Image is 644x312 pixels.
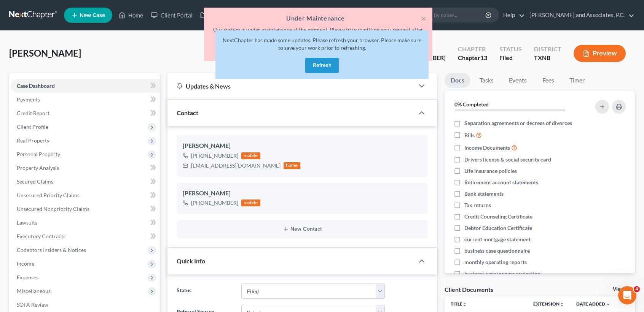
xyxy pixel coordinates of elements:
[17,274,38,280] span: Expenses
[464,131,475,139] span: Bills
[17,82,55,89] span: Case Dashboard
[473,73,500,88] a: Tasks
[17,288,51,294] span: Miscellaneous
[17,219,37,226] span: Lawsuits
[11,216,160,230] a: Lawsuits
[17,206,89,212] span: Unsecured Nonpriority Claims
[17,110,49,116] span: Credit Report
[536,73,560,88] a: Fees
[613,287,632,292] a: View All
[17,165,59,171] span: Property Analysis
[183,141,422,150] div: [PERSON_NAME]
[462,302,467,307] i: unfold_more
[183,226,422,232] button: New Contact
[223,37,421,51] span: NextChapter has made some updates. Please refresh your browser. Please make sure to save your wor...
[464,270,540,277] span: business case income projection
[173,283,238,299] label: Status
[241,200,260,206] div: mobile
[533,301,564,307] a: Extensionunfold_more
[11,79,160,93] a: Case Dashboard
[464,190,504,198] span: Bank statements
[464,247,530,255] span: business case questionnaire
[11,106,160,120] a: Credit Report
[618,286,636,304] iframe: Intercom live chat
[445,73,470,88] a: Docs
[606,302,611,307] i: expand_more
[17,151,60,157] span: Personal Property
[464,144,510,152] span: Income Documents
[576,301,611,307] a: Date Added expand_more
[210,26,426,49] p: Our system is under maintenance at the moment. Please try submitting your request after 30 second...
[464,201,491,209] span: Tax returns
[560,302,564,307] i: unfold_more
[17,260,34,267] span: Income
[305,58,339,73] button: Refresh
[464,213,532,220] span: Credit Counseling Certificate
[464,258,527,266] span: monthly operating reports
[284,162,300,169] div: home
[464,156,551,163] span: Drivers license & social security card
[177,109,198,116] span: Contact
[17,137,49,144] span: Real Property
[11,188,160,202] a: Unsecured Priority Claims
[17,192,80,198] span: Unsecured Priority Claims
[464,179,538,186] span: Retirement account statements
[464,119,572,127] span: Separation agreements or decrees of divorces
[445,285,493,293] div: Client Documents
[454,101,489,108] strong: 0% Completed
[17,178,53,185] span: Secured Claims
[177,257,205,264] span: Quick Info
[17,233,65,239] span: Executory Contracts
[177,82,405,90] div: Updates & News
[17,247,86,253] span: Codebtors Insiders & Notices
[11,175,160,188] a: Secured Claims
[17,96,40,103] span: Payments
[191,152,238,160] div: [PHONE_NUMBER]
[563,73,591,88] a: Timer
[11,298,160,312] a: SOFA Review
[11,161,160,175] a: Property Analysis
[17,301,48,308] span: SOFA Review
[210,14,426,23] h5: Under Maintenance
[11,93,160,106] a: Payments
[634,286,640,292] span: 4
[464,167,517,175] span: Life insurance policies
[503,73,533,88] a: Events
[464,236,531,243] span: current mortgage statement
[11,230,160,243] a: Executory Contracts
[421,14,426,23] button: ×
[17,124,48,130] span: Client Profile
[464,224,532,232] span: Debtor Education Certificate
[11,202,160,216] a: Unsecured Nonpriority Claims
[241,152,260,159] div: mobile
[183,189,422,198] div: [PERSON_NAME]
[191,162,281,169] div: [EMAIL_ADDRESS][DOMAIN_NAME]
[191,199,238,207] div: [PHONE_NUMBER]
[451,301,467,307] a: Titleunfold_more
